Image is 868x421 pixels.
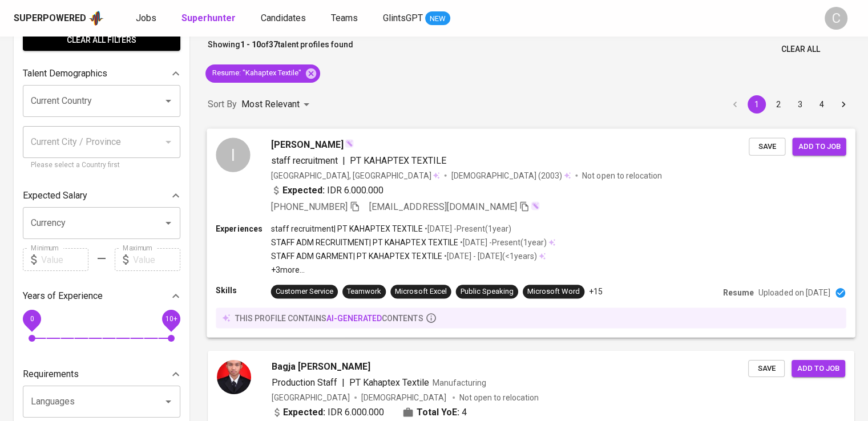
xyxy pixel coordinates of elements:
[32,33,171,47] span: Clear All filters
[754,362,779,375] span: Save
[781,42,820,56] span: Clear All
[23,189,87,203] p: Expected Salary
[272,406,384,419] div: IDR 6.000.000
[271,169,440,181] div: [GEOGRAPHIC_DATA], [GEOGRAPHIC_DATA]
[792,137,846,155] button: Add to job
[462,406,467,419] span: 4
[269,40,278,49] b: 37
[282,183,325,197] b: Expected:
[458,237,547,248] p: • [DATE] - Present ( 1 year )
[216,137,250,172] div: I
[754,140,780,153] span: Save
[271,237,458,248] p: STAFF ADM RECRUITMENT | PT KAHAPTEX TEXTILE
[23,67,107,80] p: Talent Demographics
[791,95,809,114] button: Go to page 3
[261,11,308,26] a: Candidates
[442,250,537,262] p: • [DATE] - [DATE] ( <1 years )
[758,287,830,298] p: Uploaded on [DATE]
[14,10,104,27] a: Superpoweredapp logo
[331,11,360,26] a: Teams
[14,12,86,25] div: Superpowered
[369,201,517,212] span: [EMAIL_ADDRESS][DOMAIN_NAME]
[748,360,785,378] button: Save
[271,250,442,262] p: STAFF ADM GARMENT | PT KAHAPTEX TEXTILE
[30,315,34,323] span: 0
[23,30,180,51] button: Clear All filters
[241,98,300,111] p: Most Relevant
[41,248,88,271] input: Value
[345,139,354,148] img: magic_wand.svg
[23,285,180,307] div: Years of Experience
[422,222,511,234] p: • [DATE] - Present ( 1 year )
[23,184,180,207] div: Expected Salary
[272,377,337,388] span: Production Staff
[276,286,333,297] div: Customer Service
[31,160,172,171] p: Please select a Country first
[133,248,180,271] input: Value
[23,62,180,85] div: Talent Demographics
[749,137,785,155] button: Save
[160,93,176,109] button: Open
[208,39,353,60] p: Showing of talent profiles found
[271,183,384,197] div: IDR 6.000.000
[834,95,853,114] button: Go to next page
[271,155,338,165] span: staff recruitment
[417,406,459,419] b: Total YoE:
[271,222,423,234] p: staff recruitment | PT KAHAPTEX TEXTILE
[349,377,429,388] span: PT Kahaptex Textile
[271,137,344,151] span: [PERSON_NAME]
[272,360,370,374] span: Bagja [PERSON_NAME]
[798,140,840,153] span: Add to job
[459,392,539,403] p: Not open to relocation
[261,13,306,23] span: Candidates
[589,286,603,297] p: +15
[350,155,446,165] span: PT KAHAPTEX TEXTILE
[813,95,831,114] button: Go to page 4
[272,392,350,403] div: [GEOGRAPHIC_DATA]
[769,95,788,114] button: Go to page 2
[723,287,754,298] p: Resume
[216,222,271,234] p: Experiences
[531,201,540,210] img: magic_wand.svg
[271,201,348,212] span: [PHONE_NUMBER]
[342,153,345,167] span: |
[433,378,486,387] span: Manufacturing
[425,13,450,25] span: NEW
[165,315,177,323] span: 10+
[825,7,847,30] div: C
[23,367,79,381] p: Requirements
[383,13,423,23] span: GlintsGPT
[181,13,236,23] b: Superhunter
[527,286,580,297] div: Microsoft Word
[235,312,423,323] p: this profile contains contents
[160,394,176,410] button: Open
[208,98,237,111] p: Sort By
[241,94,313,115] div: Most Relevant
[160,215,176,231] button: Open
[461,286,514,297] div: Public Speaking
[451,169,571,181] div: (2003)
[181,11,238,26] a: Superhunter
[283,406,325,419] b: Expected:
[23,289,103,303] p: Years of Experience
[797,362,839,375] span: Add to job
[217,360,251,394] img: a8d2a699b1c5159f3c89eca6b598795a.jpeg
[361,392,448,403] span: [DEMOGRAPHIC_DATA]
[451,169,538,181] span: [DEMOGRAPHIC_DATA]
[205,68,308,79] span: Resume : "Kahaptex Textile"
[395,286,446,297] div: Microsoft Excel
[383,11,450,26] a: GlintsGPT NEW
[136,13,156,23] span: Jobs
[748,95,766,114] button: page 1
[240,40,261,49] b: 1 - 10
[331,13,358,23] span: Teams
[88,10,104,27] img: app logo
[724,95,854,114] nav: pagination navigation
[777,39,825,60] button: Clear All
[342,376,345,390] span: |
[271,264,555,276] p: +3 more ...
[582,169,661,181] p: Not open to relocation
[208,129,854,337] a: I[PERSON_NAME]staff recruitment|PT KAHAPTEX TEXTILE[GEOGRAPHIC_DATA], [GEOGRAPHIC_DATA][DEMOGRAPH...
[216,285,271,296] p: Skills
[136,11,159,26] a: Jobs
